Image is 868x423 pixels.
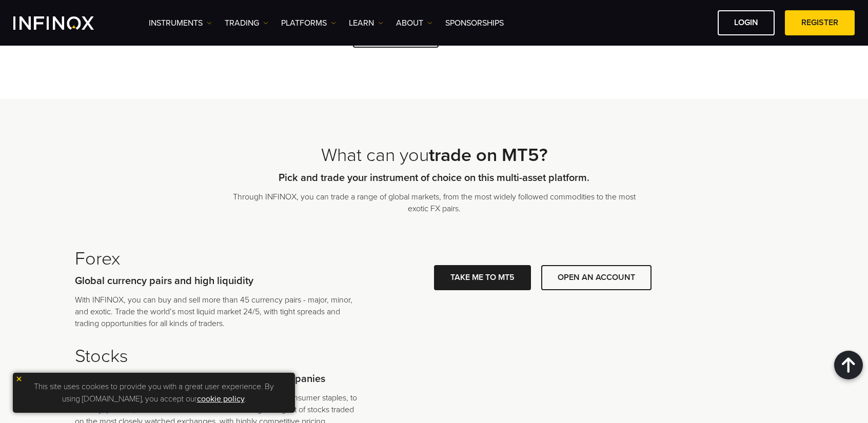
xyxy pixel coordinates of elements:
a: PLATFORMS [281,17,336,29]
strong: trade on MT5? [429,144,547,166]
h2: What can you [229,142,639,169]
a: Learn [349,17,383,29]
a: Instruments [149,17,212,29]
p: Through INFINOX, you can trade a range of global markets, from the most widely followed commoditi... [229,191,639,215]
strong: Global currency pairs and high liquidity [75,275,253,288]
img: yellow close icon [15,375,23,382]
h2: Stocks [75,343,362,370]
a: SPONSORSHIPS [445,17,504,29]
a: Take Me To MT5 [434,265,531,290]
a: TRADING [225,17,268,29]
a: OPEN AN ACCOUNT [541,265,652,290]
p: This site uses cookies to provide you with a great user experience. By using [DOMAIN_NAME], you a... [18,378,290,408]
a: cookie policy [197,394,245,404]
a: INFINOX Logo [13,16,118,30]
a: REGISTER [785,10,855,35]
a: ABOUT [396,17,432,29]
h2: Forex [75,246,362,272]
strong: Pick and trade your instrument of choice on this multi-asset platform. [279,172,589,184]
a: LOGIN [718,10,775,35]
p: With INFINOX, you can buy and sell more than 45 currency pairs - major, minor, and exotic. Trade ... [75,295,362,330]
